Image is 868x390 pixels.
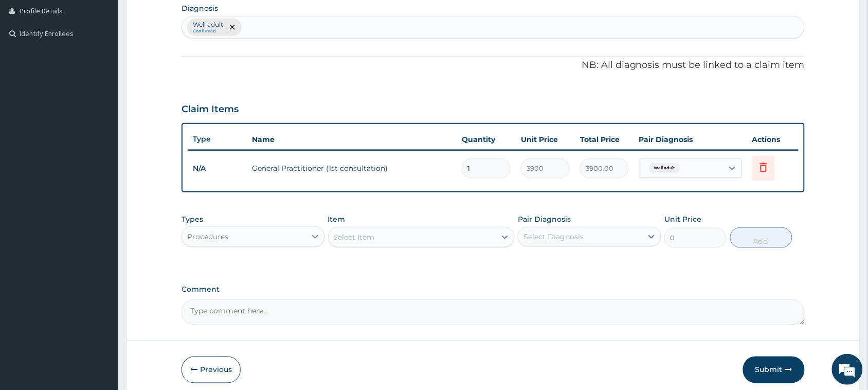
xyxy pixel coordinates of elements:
th: Name [247,129,457,150]
div: Minimize live chat window [169,5,193,30]
label: Diagnosis [182,3,218,13]
p: Well adult [193,21,223,29]
th: Total Price [575,129,634,150]
td: General Practitioner (1st consultation) [247,158,457,179]
th: Pair Diagnosis [634,129,747,150]
label: Item [328,214,346,224]
td: N/A [188,159,247,178]
button: Submit [743,357,805,383]
span: Well adult [649,163,680,173]
th: Unit Price [516,129,575,150]
small: Confirmed [193,29,223,34]
textarea: Type your message and hit 'Enter' [5,281,196,317]
p: NB: All diagnosis must be linked to a claim item [182,59,805,72]
th: Actions [747,129,799,150]
label: Comment [182,285,805,294]
div: Select Item [334,232,375,242]
th: Type [188,130,247,149]
h3: Claim Items [182,104,239,115]
img: d_794563401_company_1708531726252_794563401 [19,51,42,77]
button: Add [730,227,792,248]
div: Procedures [187,232,228,242]
label: Unit Price [664,214,701,224]
label: Pair Diagnosis [518,214,571,224]
button: Previous [182,357,241,383]
span: remove selection option [228,23,237,32]
div: Chat with us now [53,58,173,71]
th: Quantity [457,129,516,150]
div: Select Diagnosis [523,232,584,242]
label: Types [182,215,203,224]
span: We're online! [60,130,142,234]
